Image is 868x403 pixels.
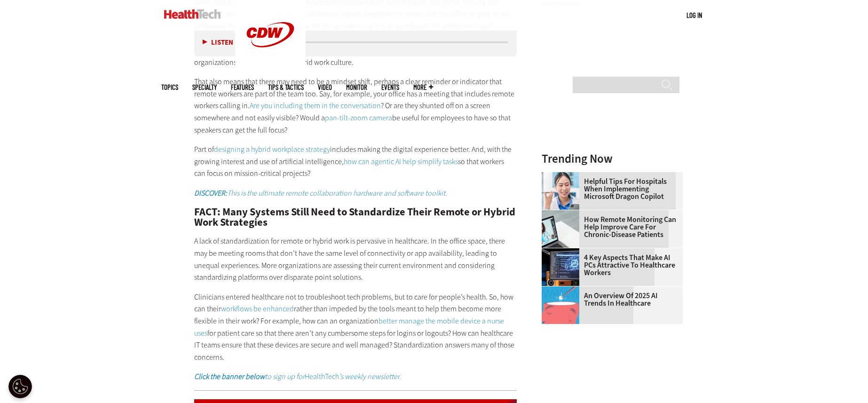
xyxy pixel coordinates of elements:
img: Patient speaking with doctor [542,210,579,248]
a: Log in [687,11,702,19]
a: pan-tilt-zoom camera [325,113,392,123]
a: Desktop monitor with brain AI concept [542,248,584,256]
a: Tips & Tactics [268,84,304,91]
a: MonITor [346,84,367,91]
a: Doctor using phone to dictate to tablet [542,172,584,180]
a: Patient speaking with doctor [542,210,584,218]
em: This is the ultimate remote collaboration hardware and software toolkit. [194,188,447,198]
img: Doctor using phone to dictate to tablet [542,172,579,210]
h2: FACT: Many Systems Still Need to Standardize Their Remote or Hybrid Work Strategies [194,207,517,228]
span: Topics [161,84,178,91]
a: An Overview of 2025 AI Trends in Healthcare [542,292,677,307]
a: Video [318,84,332,91]
a: Events [381,84,399,91]
img: Home [164,9,221,19]
strong: DISCOVER: [194,188,227,198]
a: CDW [235,62,306,72]
img: illustration of computer chip being put inside head with waves [542,286,579,324]
a: DISCOVER:This is the ultimate remote collaboration hardware and software toolkit. [194,188,447,198]
strong: Click the banner below [194,371,265,381]
button: Open Preferences [8,375,32,398]
a: Click the banner belowto sign up forHealthTech’s weekly newsletter. [194,371,401,381]
a: How Remote Monitoring Can Help Improve Care for Chronic-Disease Patients [542,216,677,238]
span: Specialty [192,84,217,91]
p: That also means that there may need to be a mindset shift, perhaps a clear reminder or indicator ... [194,76,517,136]
a: Features [231,84,254,91]
p: Part of includes making the digital experience better. And, with the growing interest and use of ... [194,143,517,180]
a: Are you including them in the conversation [250,101,381,111]
div: User menu [687,10,702,20]
a: 4 Key Aspects That Make AI PCs Attractive to Healthcare Workers [542,254,677,277]
a: Helpful Tips for Hospitals When Implementing Microsoft Dragon Copilot [542,178,677,200]
a: how can agentic AI help simplify tasks [344,157,458,166]
a: designing a hybrid workplace strategy [214,144,330,154]
span: More [413,84,433,91]
em: to sign up for [194,371,305,381]
a: workflows be enhanced [221,304,294,314]
h3: Trending Now [542,153,683,165]
div: Cookie Settings [8,375,32,398]
p: A lack of standardization for remote or hybrid work is pervasive in healthcare. In the office spa... [194,235,517,283]
img: Desktop monitor with brain AI concept [542,248,579,286]
a: illustration of computer chip being put inside head with waves [542,286,584,294]
p: Clinicians entered healthcare not to troubleshoot tech problems, but to care for people’s health.... [194,291,517,363]
em: ’s weekly newsletter. [339,371,401,381]
a: better manage the mobile device a nurse uses [194,316,504,338]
